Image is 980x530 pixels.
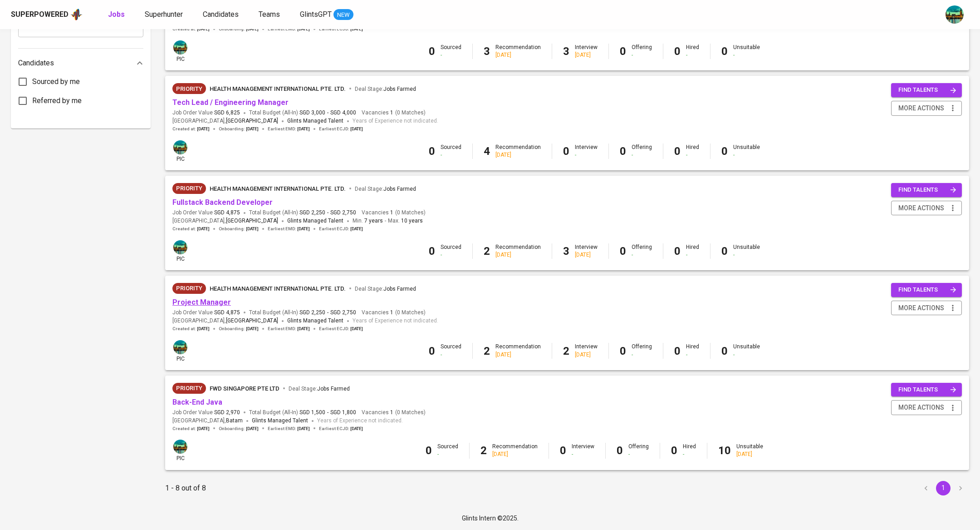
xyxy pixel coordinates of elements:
[441,44,461,59] div: Sourced
[350,426,363,432] span: [DATE]
[898,103,944,114] span: more actions
[572,451,594,458] div: -
[620,45,626,58] b: 0
[287,118,343,124] span: Glints Managed Talent
[172,384,206,393] span: Priority
[495,343,541,358] div: Recommendation
[686,243,699,259] div: Hired
[172,309,240,317] span: Job Order Value
[362,209,426,217] span: Vacancies ( 0 Matches )
[246,326,259,332] span: [DATE]
[429,145,435,158] b: 0
[197,26,210,32] span: [DATE]
[268,226,310,232] span: Earliest EMD :
[437,443,458,458] div: Sourced
[686,343,699,358] div: Hired
[671,444,677,457] b: 0
[203,9,240,20] a: Candidates
[721,145,728,158] b: 0
[172,339,188,363] div: pic
[736,443,763,458] div: Unsuitable
[389,409,393,416] span: 1
[249,209,356,217] span: Total Budget (All-In)
[936,481,951,495] button: page 1
[898,85,956,95] span: find talents
[289,386,350,392] span: Deal Stage :
[210,185,346,192] span: HEALTH MANAGEMENT INTERNATIONAL PTE. LTD.
[172,209,240,217] span: Job Order Value
[172,298,231,307] a: Project Manager
[172,184,206,193] span: Priority
[299,109,325,117] span: SGD 3,000
[686,44,699,59] div: Hired
[683,451,696,458] div: -
[683,443,696,458] div: Hired
[172,439,188,462] div: pic
[333,10,353,20] span: NEW
[268,26,310,32] span: Earliest EMD :
[319,326,363,332] span: Earliest ECJD :
[226,117,278,126] span: [GEOGRAPHIC_DATA]
[350,126,363,132] span: [DATE]
[891,201,962,216] button: more actions
[173,340,187,354] img: a5d44b89-0c59-4c54-99d0-a63b29d42bd3.jpg
[495,44,541,59] div: Recommendation
[389,209,393,217] span: 1
[330,109,356,117] span: SGD 4,000
[383,86,416,92] span: Jobs Farmed
[197,126,210,132] span: [DATE]
[355,286,416,292] span: Deal Stage :
[172,26,210,32] span: Created at :
[733,243,760,259] div: Unsuitable
[733,351,760,359] div: -
[172,226,210,232] span: Created at :
[299,309,325,317] span: SGD 2,250
[172,40,188,63] div: pic
[246,426,259,432] span: [DATE]
[214,409,240,416] span: SGD 2,970
[246,126,259,132] span: [DATE]
[11,10,69,20] div: Superpowered
[495,243,541,259] div: Recommendation
[297,26,310,32] span: [DATE]
[429,345,435,357] b: 0
[441,51,461,59] div: -
[891,83,962,97] button: find talents
[898,203,944,214] span: more actions
[560,444,566,457] b: 0
[172,139,188,163] div: pic
[214,309,240,317] span: SGD 4,875
[441,343,461,358] div: Sourced
[32,76,80,87] span: Sourced by me
[32,95,82,106] span: Referred by me
[898,385,956,395] span: find talents
[401,218,423,224] span: 10 years
[319,26,363,32] span: Earliest ECJD :
[632,351,652,359] div: -
[219,26,259,32] span: Onboarding :
[362,109,426,117] span: Vacancies ( 0 Matches )
[721,245,728,258] b: 0
[441,243,461,259] div: Sourced
[252,417,308,424] span: Glints Managed Talent
[495,51,541,59] div: [DATE]
[495,144,541,159] div: Recommendation
[426,444,432,457] b: 0
[172,126,210,132] span: Created at :
[172,83,206,94] div: New Job received from Demand Team
[388,218,423,224] span: Max.
[674,345,681,357] b: 0
[353,117,438,126] span: Years of Experience not indicated.
[721,45,728,58] b: 0
[389,109,393,117] span: 1
[632,144,652,159] div: Offering
[632,51,652,59] div: -
[891,383,962,397] button: find talents
[172,198,273,207] a: Fullstack Backend Developer
[172,239,188,263] div: pic
[733,44,760,59] div: Unsuitable
[173,440,187,454] img: a5d44b89-0c59-4c54-99d0-a63b29d42bd3.jpg
[330,309,356,317] span: SGD 2,750
[172,109,240,117] span: Job Order Value
[172,117,278,126] span: [GEOGRAPHIC_DATA] ,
